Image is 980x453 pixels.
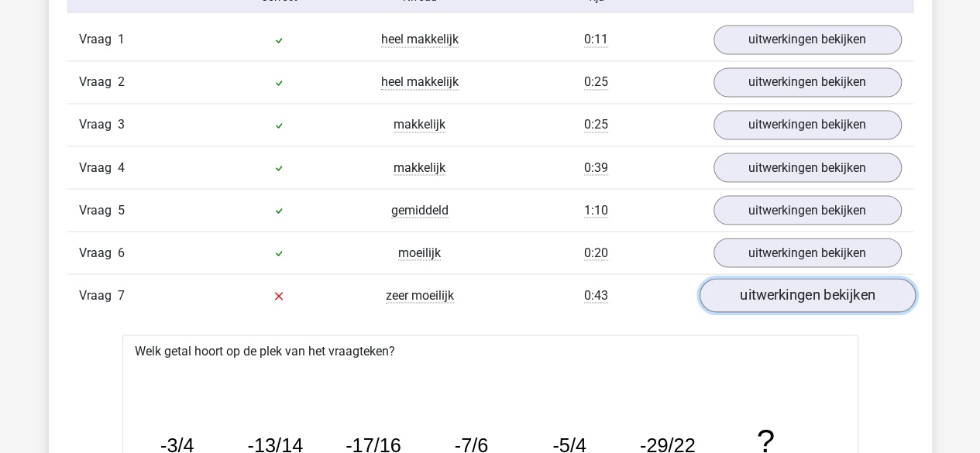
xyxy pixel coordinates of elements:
span: Vraag [79,286,118,304]
span: 0:25 [584,74,608,90]
a: uitwerkingen bekijken [699,279,915,313]
span: 1:10 [584,202,608,218]
span: 4 [118,160,125,174]
span: 7 [118,287,125,302]
a: uitwerkingen bekijken [714,25,902,54]
span: 0:11 [584,32,608,47]
a: uitwerkingen bekijken [714,153,902,182]
span: 5 [118,202,125,217]
span: heel makkelijk [381,32,459,47]
span: makkelijk [394,160,445,175]
span: Vraag [79,201,118,219]
a: uitwerkingen bekijken [714,238,902,267]
span: 0:43 [584,287,608,303]
span: Vraag [79,30,118,49]
span: makkelijk [394,117,445,132]
span: Vraag [79,73,118,91]
span: 0:20 [584,245,608,260]
span: Vraag [79,115,118,134]
span: 0:39 [584,160,608,175]
span: 1 [118,32,125,46]
span: 6 [118,245,125,259]
span: moeilijk [398,245,441,260]
span: 3 [118,117,125,132]
a: uitwerkingen bekijken [714,67,902,97]
span: heel makkelijk [381,74,459,90]
span: Vraag [79,243,118,262]
span: 0:25 [584,117,608,132]
a: uitwerkingen bekijken [714,110,902,139]
span: Vraag [79,158,118,177]
span: zeer moeilijk [386,287,454,303]
span: gemiddeld [391,202,449,218]
span: 2 [118,74,125,89]
a: uitwerkingen bekijken [714,195,902,225]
